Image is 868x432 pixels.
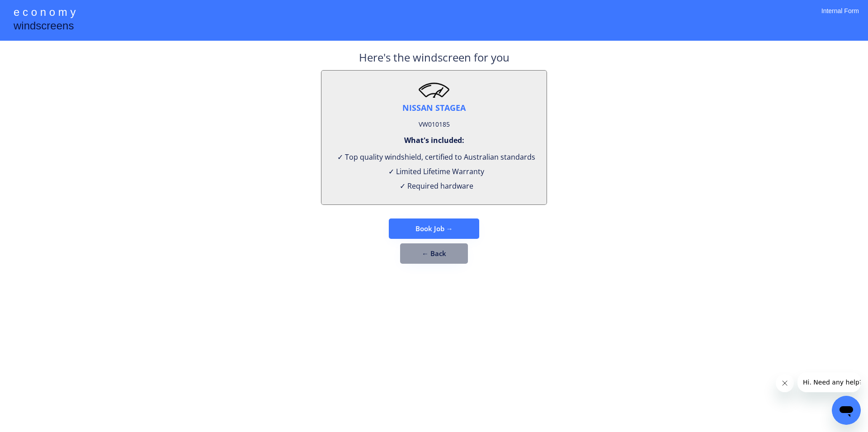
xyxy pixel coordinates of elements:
[404,135,464,145] div: What's included:
[14,5,75,22] div: e c o n o m y
[821,7,859,27] div: Internal Form
[400,243,468,264] button: ← Back
[419,118,450,131] div: VW010185
[389,218,479,239] button: Book Job →
[333,150,535,193] div: ✓ Top quality windshield, certified to Australian standards ✓ Limited Lifetime Warranty ✓ Require...
[14,18,74,36] div: windscreens
[418,82,450,98] img: windscreen2.png
[359,50,509,70] div: Here's the windscreen for you
[776,374,794,392] iframe: Close message
[832,396,861,425] iframe: Button to launch messaging window
[797,372,861,392] iframe: Message from company
[5,6,65,14] span: Hi. Need any help?
[402,102,466,114] div: NISSAN STAGEA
